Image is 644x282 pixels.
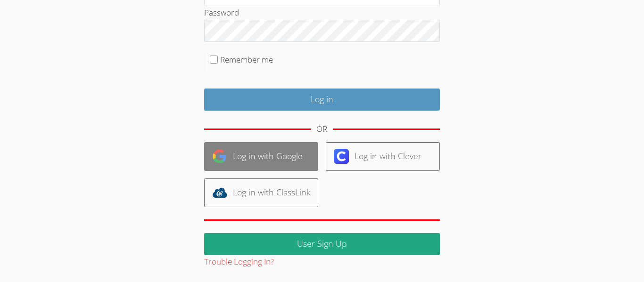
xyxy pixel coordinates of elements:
a: Log in with ClassLink [204,178,318,207]
img: google-logo-50288ca7cdecda66e5e0955fdab243c47b7ad437acaf1139b6f446037453330a.svg [212,149,227,164]
label: Remember me [220,54,273,65]
a: Log in with Clever [326,142,440,171]
button: Trouble Logging In? [204,255,274,269]
a: Log in with Google [204,142,318,171]
a: User Sign Up [204,233,440,255]
input: Log in [204,89,440,111]
label: Password [204,7,239,18]
img: classlink-logo-d6bb404cc1216ec64c9a2012d9dc4662098be43eaf13dc465df04b49fa7ab582.svg [212,185,227,200]
img: clever-logo-6eab21bc6e7a338710f1a6ff85c0baf02591cd810cc4098c63d3a4b26e2feb20.svg [334,149,349,164]
div: OR [316,122,327,136]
